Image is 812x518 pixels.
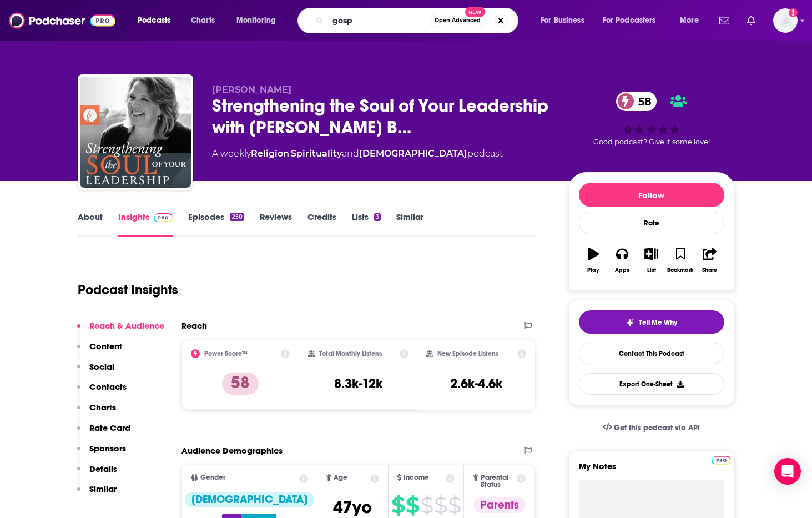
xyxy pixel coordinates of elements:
[289,148,291,159] span: ,
[236,13,276,28] span: Monitoring
[77,464,117,484] button: Details
[450,375,502,392] h3: 2.6k-4.6k
[230,213,244,221] div: 250
[594,414,709,441] a: Get this podcast via API
[89,464,117,474] p: Details
[77,443,126,464] button: Sponsors
[184,12,221,29] a: Charts
[579,240,608,280] button: Play
[614,423,700,432] span: Get this podcast via API
[712,454,731,465] a: Pro website
[593,138,710,146] span: Good podcast? Give it some love!
[374,213,381,221] div: 3
[222,373,259,395] p: 58
[334,474,347,481] span: Age
[200,474,225,481] span: Gender
[89,423,130,433] p: Rate Card
[712,456,731,465] img: Podchaser Pro
[420,496,433,514] span: $
[396,212,423,237] a: Similar
[587,267,599,274] div: Play
[568,84,735,153] div: 58Good podcast? Give it some love!
[154,213,173,222] img: Podchaser Pro
[185,492,314,507] div: [DEMOGRAPHIC_DATA]
[406,496,419,514] span: $
[9,10,115,31] img: Podchaser - Follow, Share and Rate Podcasts
[78,281,178,298] h1: Podcast Insights
[352,212,381,237] a: Lists3
[333,496,372,518] span: 47 yo
[77,361,114,382] button: Social
[77,341,122,361] button: Content
[77,381,127,402] button: Contacts
[448,496,461,514] span: $
[533,12,598,29] button: open menu
[77,320,164,341] button: Reach & Audience
[481,474,515,489] span: Parental Status
[773,8,798,33] img: User Profile
[639,318,677,327] span: Tell Me Why
[541,13,584,28] span: For Business
[715,11,734,30] a: Show notifications dropdown
[789,8,798,17] svg: Add a profile image
[430,14,486,27] button: Open AdvancedNew
[359,148,467,159] a: [DEMOGRAPHIC_DATA]
[212,147,503,160] div: A weekly podcast
[188,212,244,237] a: Episodes250
[89,361,114,372] p: Social
[251,148,289,159] a: Religion
[579,373,724,395] button: Export One-Sheet
[118,212,173,237] a: InsightsPodchaser Pro
[307,212,336,237] a: Credits
[579,343,724,364] a: Contact This Podcast
[89,443,126,454] p: Sponsors
[647,267,656,274] div: List
[579,461,724,480] label: My Notes
[702,267,717,274] div: Share
[608,240,637,280] button: Apps
[77,484,117,504] button: Similar
[77,423,130,443] button: Rate Card
[260,212,292,237] a: Reviews
[212,84,291,95] span: [PERSON_NAME]
[603,13,656,28] span: For Podcasters
[667,267,693,274] div: Bookmark
[328,12,430,29] input: Search podcasts, credits, & more...
[695,240,724,280] button: Share
[437,350,498,358] h2: New Episode Listens
[229,12,290,29] button: open menu
[680,13,699,28] span: More
[89,381,127,392] p: Contacts
[138,13,170,28] span: Podcasts
[342,148,359,159] span: and
[80,77,191,188] img: Strengthening the Soul of Your Leadership with Ruth Haley Barton
[743,11,760,30] a: Show notifications dropdown
[89,341,122,351] p: Content
[435,18,481,23] span: Open Advanced
[465,7,485,17] span: New
[404,474,429,481] span: Income
[579,310,724,334] button: tell me why sparkleTell Me Why
[308,8,529,33] div: Search podcasts, credits, & more...
[616,92,657,111] a: 58
[89,320,164,331] p: Reach & Audience
[434,496,447,514] span: $
[579,212,724,234] div: Rate
[596,12,672,29] button: open menu
[391,496,405,514] span: $
[637,240,665,280] button: List
[130,12,185,29] button: open menu
[204,350,248,358] h2: Power Score™
[291,148,342,159] a: Spirituality
[181,320,207,331] h2: Reach
[615,267,629,274] div: Apps
[666,240,695,280] button: Bookmark
[334,375,382,392] h3: 8.3k-12k
[672,12,713,29] button: open menu
[773,8,798,33] span: Logged in as shcarlos
[191,13,215,28] span: Charts
[627,92,657,111] span: 58
[774,458,801,485] div: Open Intercom Messenger
[89,402,116,413] p: Charts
